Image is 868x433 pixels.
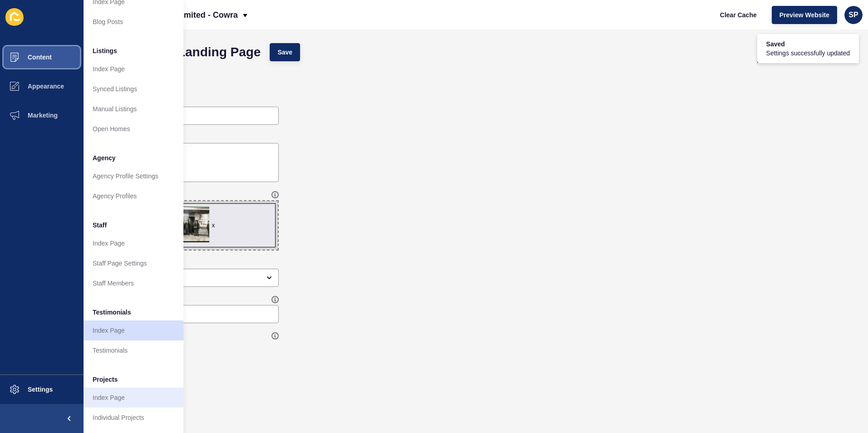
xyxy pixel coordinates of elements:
a: Open Homes [84,119,183,139]
p: [PERSON_NAME] Pty. Limited - Cowra [89,4,238,26]
span: Staff [93,221,107,230]
span: Listings [93,46,117,55]
a: Staff Page Settings [84,253,183,273]
span: Projects [93,375,118,384]
button: Save [270,43,300,61]
span: Clear Cache [720,10,757,20]
a: Staff Members [84,273,183,293]
div: x [212,221,215,230]
a: Index Page [84,233,183,253]
span: Saved [766,39,850,49]
span: Testimonials [93,308,131,317]
a: Synced Listings [84,79,183,99]
a: Index Page [84,320,183,340]
span: Agency [93,153,116,162]
a: Individual Projects [84,408,183,428]
button: Preview Website [772,6,837,24]
span: Settings successfully updated [766,49,850,58]
a: Manual Listings [84,99,183,119]
a: Testimonials [84,340,183,360]
span: Preview Website [779,10,829,20]
span: Save [277,48,292,57]
button: Clear Cache [712,6,764,24]
span: SP [848,10,858,20]
a: Agency Profile Settings [84,166,183,186]
a: Index Page [84,59,183,79]
a: Index Page [84,388,183,408]
a: Blog Posts [84,12,183,32]
div: open menu [97,269,279,287]
a: Agency Profiles [84,186,183,206]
